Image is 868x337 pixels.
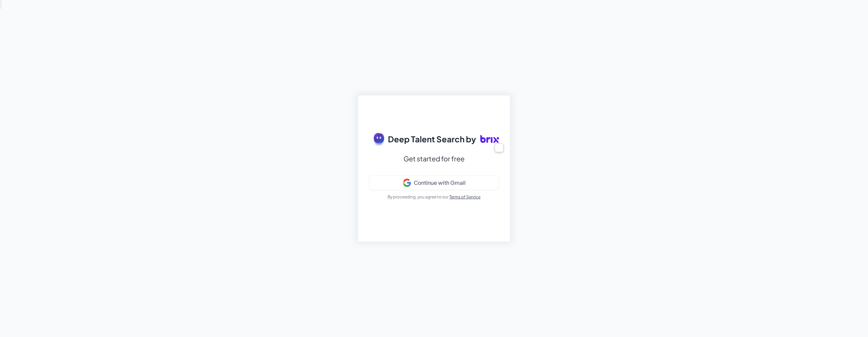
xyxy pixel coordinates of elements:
a: Terms of Service [449,194,480,199]
p: By proceeding, you agree to our [388,194,480,200]
div: Get started for free [403,153,465,165]
button: Continue with Gmail [369,176,499,190]
span: Deep Talent Search by [388,133,476,145]
img: icon.png [496,145,502,150]
div: Continue with Gmail [414,179,466,186]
